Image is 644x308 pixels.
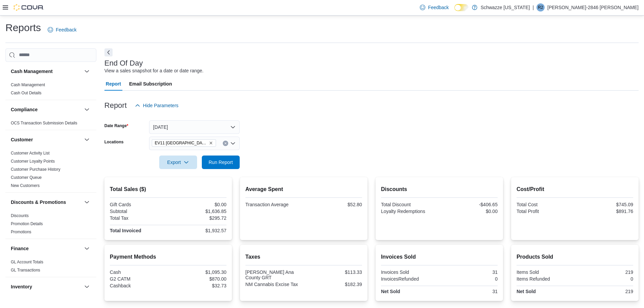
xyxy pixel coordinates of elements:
h2: Cost/Profit [517,185,633,193]
button: Inventory [83,283,91,291]
button: Inventory [11,283,81,290]
button: Customer [83,136,91,144]
h2: Payment Methods [110,253,226,261]
button: Next [104,48,113,56]
div: $0.00 [169,202,226,207]
button: Clear input [223,141,228,146]
button: Cash Management [83,67,91,75]
button: Customer [11,136,81,143]
span: Feedback [56,26,76,33]
div: $52.80 [305,202,362,207]
div: [PERSON_NAME] Ana County GRT [245,269,303,280]
button: Run Report [202,156,240,169]
h2: Products Sold [517,253,633,261]
div: $1,095.30 [169,269,226,275]
button: Open list of options [230,141,236,146]
span: Discounts [11,213,29,218]
div: Total Cost [517,202,574,207]
span: Promotion Details [11,221,43,227]
a: GL Transactions [11,268,40,273]
div: Items Refunded [517,276,574,282]
div: View a sales snapshot for a date or date range. [104,67,204,74]
span: GL Transactions [11,267,40,273]
div: $891.76 [576,209,633,214]
a: Discounts [11,213,29,218]
span: Customer Activity List [11,150,50,156]
button: Discounts & Promotions [83,198,91,206]
div: $113.33 [305,269,362,275]
span: Promotions [11,229,31,235]
div: 219 [576,269,633,275]
a: Promotions [11,230,31,234]
button: Compliance [11,106,81,113]
div: Items Sold [517,269,574,275]
div: Total Tax [110,215,167,221]
h1: Reports [5,21,41,34]
div: $1,636.85 [169,209,226,214]
span: Feedback [428,4,449,11]
div: Cash Management [5,81,96,100]
div: $1,932.57 [169,228,226,233]
div: $0.00 [440,209,498,214]
button: [DATE] [149,120,240,134]
button: Discounts & Promotions [11,199,81,206]
div: Invoices Sold [381,269,438,275]
div: 0 [576,276,633,282]
div: InvoicesRefunded [381,276,438,282]
a: GL Account Totals [11,260,43,264]
h3: Report [104,101,127,110]
span: Cash Management [11,82,45,88]
div: Cashback [110,283,167,288]
span: R2 [538,3,543,11]
span: Customer Loyalty Points [11,159,55,164]
a: Customer Queue [11,175,42,180]
span: Hide Parameters [143,102,178,109]
button: Finance [11,245,81,252]
span: Export [163,156,193,169]
a: Promotion Details [11,221,43,226]
div: $295.72 [169,215,226,221]
span: Customer Purchase History [11,167,61,172]
strong: Net Sold [381,289,400,294]
button: Export [159,156,197,169]
label: Date Range [104,123,128,128]
div: Cash [110,269,167,275]
div: $32.73 [169,283,226,288]
h3: Discounts & Promotions [11,199,66,206]
h3: Inventory [11,283,32,290]
h2: Total Sales ($) [110,185,226,193]
button: Compliance [83,105,91,114]
a: Customer Loyalty Points [11,159,55,164]
a: New Customers [11,183,40,188]
label: Locations [104,139,124,145]
div: 219 [576,289,633,294]
a: Cash Out Details [11,91,42,95]
h2: Discounts [381,185,498,193]
div: Gift Cards [110,202,167,207]
div: Finance [5,258,96,277]
h3: Cash Management [11,68,53,75]
span: OCS Transaction Submission Details [11,120,77,126]
strong: Total Invoiced [110,228,141,233]
span: Cash Out Details [11,90,42,96]
strong: Net Sold [517,289,536,294]
div: $745.09 [576,202,633,207]
img: Cova [14,4,44,11]
div: Total Discount [381,202,438,207]
div: Transaction Average [245,202,303,207]
div: G2 CATM [110,276,167,282]
h3: Customer [11,136,33,143]
span: New Customers [11,183,40,188]
div: NM Cannabis Excise Tax [245,282,303,287]
div: 0 [440,276,498,282]
a: OCS Transaction Submission Details [11,121,77,125]
div: Subtotal [110,209,167,214]
span: EV11 [GEOGRAPHIC_DATA] [155,140,208,146]
span: Customer Queue [11,175,42,180]
span: Email Subscription [129,77,172,91]
h2: Invoices Sold [381,253,498,261]
div: Customer [5,149,96,192]
a: Cash Management [11,82,45,87]
div: Loyalty Redemptions [381,209,438,214]
div: $182.39 [305,282,362,287]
